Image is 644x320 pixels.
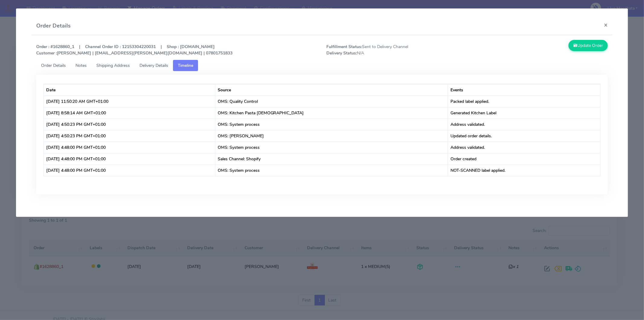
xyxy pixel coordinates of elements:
[326,44,362,50] strong: Fulfillment Status:
[448,119,600,130] td: Address validated.
[36,50,57,56] strong: Customer :
[139,63,168,68] span: Delivery Details
[448,142,600,153] td: Address validated.
[36,44,232,56] strong: Order : #1628860_1 | Channel Order ID : 12153304220031 | Shop : [DOMAIN_NAME] [PERSON_NAME] | [EM...
[44,107,215,119] td: [DATE] 8:58:14 AM GMT+01:00
[75,63,87,68] span: Notes
[44,153,215,165] td: [DATE] 4:48:00 PM GMT+01:00
[44,96,215,107] td: [DATE] 11:50:20 AM GMT+01:00
[448,153,600,165] td: Order created
[599,17,613,33] button: Close
[215,96,448,107] td: OMS: Quality Control
[215,142,448,153] td: OMS: System process
[326,50,357,56] strong: Delivery Status:
[448,130,600,142] td: Updated order details.
[448,165,600,176] td: NOT-SCANNED label applied.
[448,96,600,107] td: Packed label applied.
[448,107,600,119] td: Generated Kitchen Label
[215,153,448,165] td: Sales Channel: Shopify
[178,63,193,68] span: Timeline
[215,119,448,130] td: OMS: System process
[215,107,448,119] td: OMS: Kitchen Pasta [DEMOGRAPHIC_DATA]
[215,84,448,96] th: Source
[448,84,600,96] th: Events
[41,63,66,68] span: Order Details
[215,165,448,176] td: OMS: System process
[44,84,215,96] th: Date
[215,130,448,142] td: OMS: [PERSON_NAME]
[44,130,215,142] td: [DATE] 4:50:23 PM GMT+01:00
[569,40,608,51] button: Update Order
[36,22,71,30] h4: Order Details
[44,165,215,176] td: [DATE] 4:48:00 PM GMT+01:00
[36,60,608,71] ul: Tabs
[44,142,215,153] td: [DATE] 4:48:00 PM GMT+01:00
[96,63,130,68] span: Shipping Address
[44,119,215,130] td: [DATE] 4:50:23 PM GMT+01:00
[322,44,467,56] span: Sent to Delivery Channel N/A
